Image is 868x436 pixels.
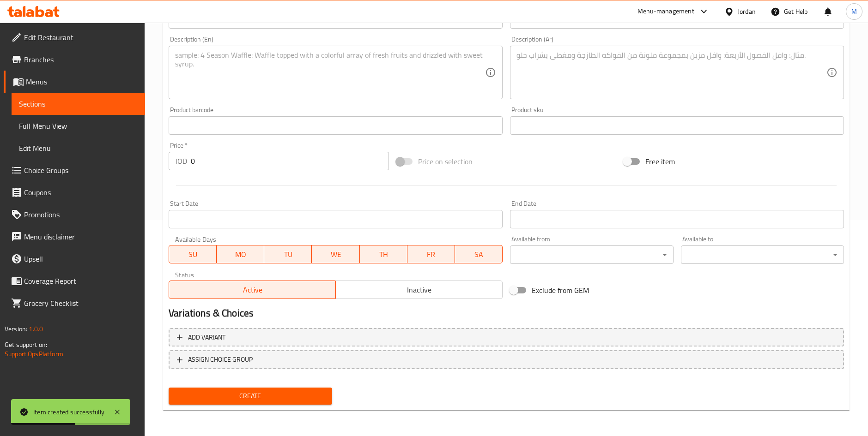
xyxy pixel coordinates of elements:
span: Add variant [188,332,225,343]
div: Item created successfully [33,407,104,417]
input: Please enter product sku [510,116,844,135]
button: SU [169,245,217,263]
span: Create [176,390,324,402]
input: Please enter price [191,152,389,170]
span: TU [268,248,308,261]
span: Menus [26,76,138,87]
button: FR [407,245,455,263]
button: TU [264,245,312,263]
button: Add variant [169,328,844,347]
div: ​ [681,245,844,264]
span: Version: [5,323,27,335]
span: SU [173,248,213,261]
span: FR [411,248,451,261]
div: Jordan [738,6,756,17]
button: WE [312,245,359,263]
span: Menu disclaimer [24,231,138,242]
span: Upsell [24,253,138,264]
button: Create [169,388,332,405]
a: Menus [4,71,145,93]
span: Full Menu View [19,120,138,131]
span: Price on selection [418,156,473,167]
div: ​ [510,245,673,264]
h2: Variations & Choices [169,306,844,320]
span: TH [364,248,404,261]
div: Menu-management [637,6,694,17]
a: Menu disclaimer [4,226,145,248]
span: 1.0.0 [29,323,43,335]
button: Active [169,281,336,299]
a: Sections [12,93,145,115]
a: Upsell [4,248,145,270]
span: WE [316,248,356,261]
a: Coupons [4,181,145,203]
span: Active [173,283,332,297]
span: Coupons [24,187,138,198]
span: Inactive [340,283,499,297]
a: Branches [4,48,145,71]
a: Choice Groups [4,159,145,181]
a: Edit Restaurant [4,26,145,48]
a: Grocery Checklist [4,292,145,314]
button: TH [360,245,407,263]
p: JOD [175,155,187,167]
a: Coverage Report [4,270,145,292]
span: Coverage Report [24,275,138,287]
span: Grocery Checklist [24,298,138,309]
span: Sections [19,98,138,109]
a: Full Menu View [12,115,145,137]
span: Free item [645,156,675,167]
button: ASSIGN CHOICE GROUP [169,350,844,369]
span: Promotions [24,209,138,220]
span: M [851,6,857,17]
a: Support.OpsPlatform [5,348,63,360]
span: Edit Restaurant [24,32,138,43]
span: ASSIGN CHOICE GROUP [188,354,253,365]
span: Choice Groups [24,165,138,176]
a: Edit Menu [12,137,145,159]
input: Please enter product barcode [169,116,503,135]
button: SA [455,245,503,263]
span: SA [459,248,499,261]
span: MO [220,248,261,261]
a: Promotions [4,203,145,226]
span: Get support on: [5,339,47,351]
span: Edit Menu [19,143,138,154]
button: Inactive [335,281,503,299]
span: Branches [24,54,138,65]
span: Exclude from GEM [532,285,589,296]
button: MO [217,245,264,263]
